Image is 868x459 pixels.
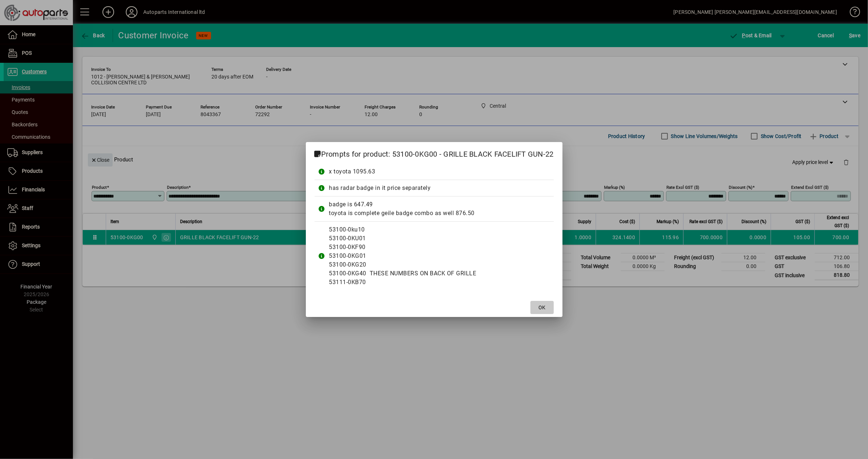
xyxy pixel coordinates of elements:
[530,301,554,314] button: OK
[538,304,545,311] span: OK
[306,142,563,163] h2: Prompts for product: 53100-0KG00 - GRILLE BLACK FACELIFT GUN-22
[329,167,554,176] div: x toyota 1095.63
[329,200,554,218] div: badge is 647.49 toyota is complete geile badge combo as well 876.50
[329,184,554,192] div: has radar badge in it price separately
[329,225,554,287] div: 53100-0ku10 53100-0KU01 53100-0KF90 53100-0KG01 53100-0KG20 53100-0KG40 THESE NUMBERS ON BACK OF ...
